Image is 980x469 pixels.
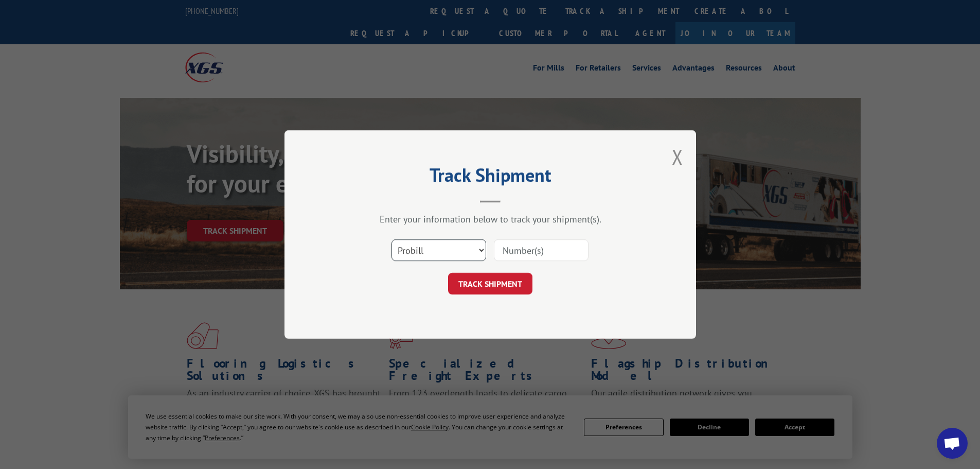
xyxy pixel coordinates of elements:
[937,428,968,459] div: Open chat
[448,273,532,294] button: TRACK SHIPMENT
[336,168,645,187] h2: Track Shipment
[336,213,645,225] div: Enter your information below to track your shipment(s).
[494,239,589,261] input: Number(s)
[672,143,683,170] button: Close modal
